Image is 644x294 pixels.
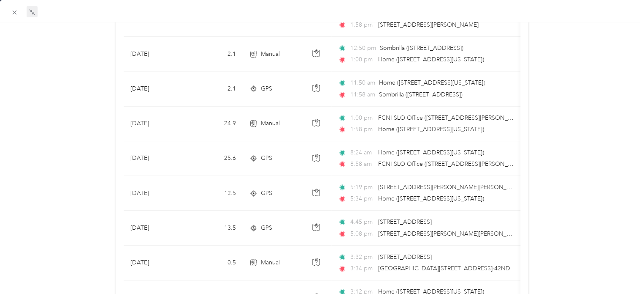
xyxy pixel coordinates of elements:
[378,218,432,225] span: [STREET_ADDRESS]
[187,37,243,71] td: 2.1
[261,223,272,233] span: GPS
[261,49,280,59] span: Manual
[261,189,272,198] span: GPS
[187,176,243,211] td: 12.5
[378,230,525,237] span: [STREET_ADDRESS][PERSON_NAME][PERSON_NAME]
[350,125,374,134] span: 1:58 pm
[350,183,374,192] span: 5:19 pm
[379,44,463,52] span: Sombrilla ([STREET_ADDRESS])
[187,141,243,176] td: 25.6
[379,79,484,86] span: Home ([STREET_ADDRESS][US_STATE])
[187,211,243,245] td: 13.5
[350,253,374,262] span: 3:32 pm
[350,44,376,53] span: 12:50 pm
[350,264,374,273] span: 3:34 pm
[261,119,280,128] span: Manual
[350,113,374,123] span: 1:00 pm
[350,217,374,227] span: 4:45 pm
[378,253,432,261] span: [STREET_ADDRESS]
[350,159,374,169] span: 8:58 am
[261,258,280,267] span: Manual
[124,176,187,211] td: [DATE]
[124,71,187,106] td: [DATE]
[378,56,484,63] span: Home ([STREET_ADDRESS][US_STATE])
[350,78,375,88] span: 11:50 am
[261,84,272,93] span: GPS
[187,107,243,141] td: 24.9
[187,246,243,280] td: 0.5
[378,126,484,133] span: Home ([STREET_ADDRESS][US_STATE])
[124,211,187,245] td: [DATE]
[378,21,479,28] span: [STREET_ADDRESS][PERSON_NAME]
[597,247,644,294] iframe: Everlance-gr Chat Button Frame
[378,265,510,272] span: [GEOGRAPHIC_DATA][STREET_ADDRESS]-42ND
[378,184,525,191] span: [STREET_ADDRESS][PERSON_NAME][PERSON_NAME]
[124,246,187,280] td: [DATE]
[378,149,484,156] span: Home ([STREET_ADDRESS][US_STATE])
[187,71,243,106] td: 2.1
[379,91,462,98] span: Sombrilla ([STREET_ADDRESS])
[378,160,559,168] span: FCNI SLO Office ([STREET_ADDRESS][PERSON_NAME][US_STATE])
[350,229,374,239] span: 5:08 pm
[124,37,187,71] td: [DATE]
[350,90,375,99] span: 11:58 am
[124,141,187,176] td: [DATE]
[350,20,374,30] span: 1:58 pm
[378,195,484,202] span: Home ([STREET_ADDRESS][US_STATE])
[124,107,187,141] td: [DATE]
[350,148,374,157] span: 8:24 am
[350,194,374,203] span: 5:34 pm
[350,55,374,64] span: 1:00 pm
[261,154,272,163] span: GPS
[378,114,559,121] span: FCNI SLO Office ([STREET_ADDRESS][PERSON_NAME][US_STATE])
